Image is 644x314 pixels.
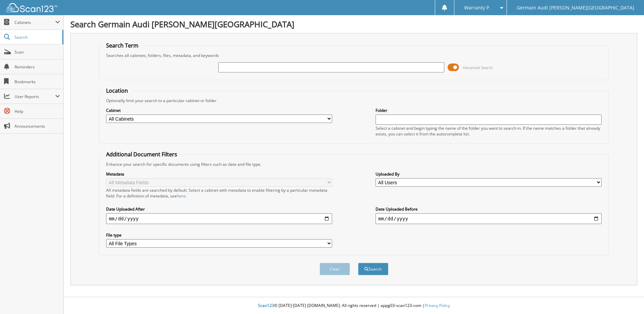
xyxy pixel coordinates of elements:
span: Advanced Search [463,65,493,70]
span: Warranty P. [464,6,490,10]
span: Announcements [14,123,60,129]
div: Searches all cabinets, folders, files, metadata, and keywords [103,53,605,58]
span: Bookmarks [14,79,60,85]
legend: Additional Document Filters [103,151,181,158]
span: Cabinets [14,20,55,25]
label: File type [106,232,332,238]
div: Optionally limit your search to a particular cabinet or folder [103,98,605,103]
span: Reminders [14,64,60,70]
span: Help [14,108,60,114]
label: Folder [376,107,602,113]
span: Scan123 [258,303,274,308]
div: Enhance your search for specific documents using filters such as date and file type. [103,161,605,167]
span: User Reports [14,94,55,99]
input: start [106,213,332,224]
a: Privacy Policy [425,303,450,308]
h1: Search Germain Audi [PERSON_NAME][GEOGRAPHIC_DATA] [70,19,637,30]
label: Cabinet [106,107,332,113]
legend: Search Term [103,42,142,49]
img: scan123-logo-white.svg [7,3,57,12]
span: Search [14,34,59,40]
label: Metadata [106,171,332,177]
button: Clear [320,263,350,275]
label: Date Uploaded After [106,206,332,212]
div: © [DATE]-[DATE] [DOMAIN_NAME]. All rights reserved | appg03-scan123-com | [64,297,644,314]
label: Date Uploaded Before [376,206,602,212]
span: Germain Audi [PERSON_NAME][GEOGRAPHIC_DATA] [517,6,634,10]
label: Uploaded By [376,171,602,177]
a: here [177,193,186,199]
legend: Location [103,87,131,94]
button: Search [358,263,388,275]
span: Scan [14,49,60,55]
input: end [376,213,602,224]
div: Select a cabinet and begin typing the name of the folder you want to search in. If the name match... [376,125,602,137]
div: All metadata fields are searched by default. Select a cabinet with metadata to enable filtering b... [106,187,332,199]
